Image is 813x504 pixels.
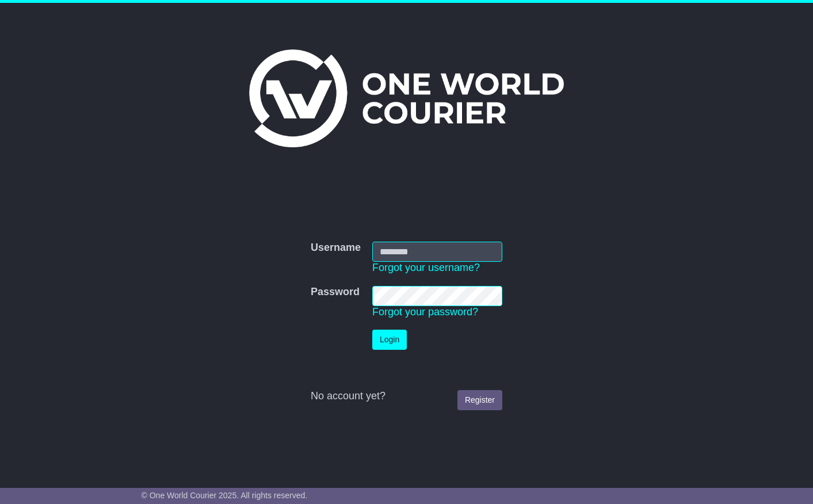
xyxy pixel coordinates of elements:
[372,306,478,318] a: Forgot your password?
[311,242,361,254] label: Username
[311,286,360,299] label: Password
[372,330,407,350] button: Login
[372,262,480,273] a: Forgot your username?
[249,49,563,147] img: One World
[311,390,502,403] div: No account yet?
[457,390,502,410] a: Register
[142,491,308,500] span: © One World Courier 2025. All rights reserved.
